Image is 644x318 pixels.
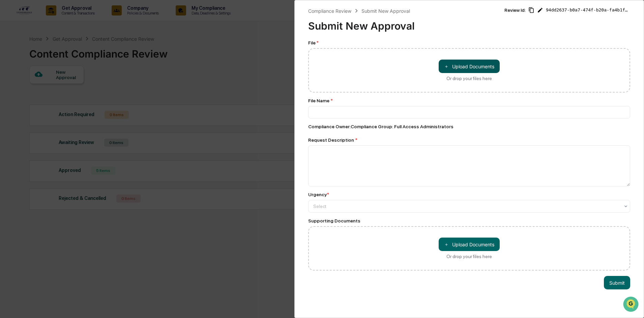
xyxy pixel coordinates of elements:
[23,51,111,58] div: Start new chat
[604,276,630,289] button: Submit
[444,241,449,248] span: ＋
[4,82,46,94] a: 🖐️Preclearance
[308,192,329,197] div: Urgency
[308,40,630,45] div: File
[67,114,82,119] span: Pylon
[446,254,492,259] div: Or drop your files here
[49,85,54,91] div: 🗄️
[444,63,449,70] span: ＋
[48,114,82,119] a: Powered byPylon
[308,8,351,14] div: Compliance Review
[308,218,630,223] div: Supporting Documents
[7,51,19,64] img: 1746055101610-c473b297-6a78-478c-a979-82029cc54cd1
[23,58,85,64] div: We're available if you need us!
[13,85,43,92] span: Preclearance
[308,124,630,129] div: Compliance Owner : Compliance Group: Full Access Administrators
[361,8,410,14] div: Submit New Approval
[13,98,42,104] span: Data Lookup
[308,14,504,32] div: Submit New Approval
[528,7,534,13] span: Copy Id
[7,98,12,104] div: 🔎
[7,85,12,91] div: 🖐️
[4,95,45,107] a: 🔎Data Lookup
[439,60,500,73] button: Or drop your files here
[537,7,543,13] span: Edit Review ID
[439,238,500,251] button: Or drop your files here
[446,76,492,81] div: Or drop your files here
[308,98,630,103] div: File Name
[504,7,526,13] span: Review Id:
[308,137,630,143] div: Request Description
[46,82,86,94] a: 🗄️Attestations
[546,7,630,13] span: 94dd2637-b0a7-474f-b20a-fa4b1fafcf8e
[7,14,123,25] p: How can we help?
[622,296,641,314] iframe: Open customer support
[56,85,84,92] span: Attestations
[115,54,123,62] button: Start new chat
